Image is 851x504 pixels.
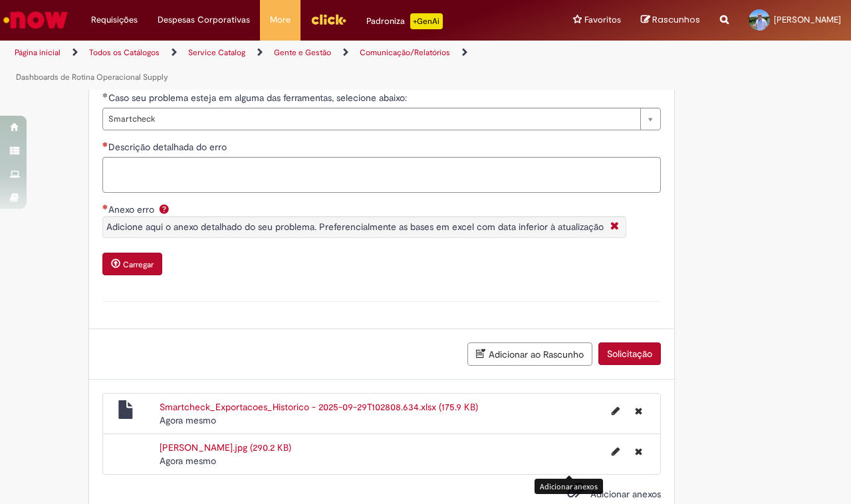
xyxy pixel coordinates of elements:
[102,204,108,209] span: Necessários
[102,142,108,147] span: Necessários
[160,401,478,413] a: Smartcheck_Exportacoes_Historico - 2025-09-29T102808.634.xlsx (175.9 KB)
[607,220,622,234] i: Fechar More information Por question_anexo_erro
[584,13,621,27] span: Favoritos
[1,7,70,33] img: ServiceNow
[102,253,162,275] button: Carregar anexo de Anexo erro Required
[598,342,661,365] button: Solicitação
[627,441,650,462] button: Excluir Antonio Smartcheck.jpg
[467,342,592,366] button: Adicionar ao Rascunho
[10,41,557,90] ul: Trilhas de página
[158,13,250,27] span: Despesas Corporativas
[108,203,157,215] span: Anexo erro
[360,47,450,58] a: Comunicação/Relatórios
[160,414,216,426] time: 29/09/2025 13:45:30
[160,455,216,467] time: 29/09/2025 13:45:16
[652,13,700,26] span: Rascunhos
[102,92,108,98] span: Obrigatório Preenchido
[590,488,661,500] span: Adicionar anexos
[641,14,700,27] a: Rascunhos
[627,400,650,422] button: Excluir Smartcheck_Exportacoes_Historico - 2025-09-29T102808.634.xlsx
[106,221,604,233] span: Adicione aqui o anexo detalhado do seu problema. Preferencialmente as bases em excel com data inf...
[108,141,229,153] span: Descrição detalhada do erro
[102,157,661,193] textarea: Descrição detalhada do erro
[188,47,245,58] a: Service Catalog
[160,441,291,453] a: [PERSON_NAME].jpg (290.2 KB)
[774,14,841,25] span: [PERSON_NAME]
[160,414,216,426] span: Agora mesmo
[270,13,291,27] span: More
[108,92,410,104] span: Caso seu problema esteja em alguma das ferramentas, selecione abaixo:
[366,13,443,29] div: Padroniza
[16,72,168,82] a: Dashboards de Rotina Operacional Supply
[535,479,603,494] div: Adicionar anexos
[410,13,443,29] p: +GenAi
[91,13,138,27] span: Requisições
[274,47,331,58] a: Gente e Gestão
[15,47,61,58] a: Página inicial
[123,259,154,270] small: Carregar
[156,203,172,214] span: Ajuda para Anexo erro
[108,108,634,130] span: Smartcheck
[604,400,628,422] button: Editar nome de arquivo Smartcheck_Exportacoes_Historico - 2025-09-29T102808.634.xlsx
[160,455,216,467] span: Agora mesmo
[89,47,160,58] a: Todos os Catálogos
[604,441,628,462] button: Editar nome de arquivo Antonio Smartcheck.jpg
[310,9,346,29] img: click_logo_yellow_360x200.png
